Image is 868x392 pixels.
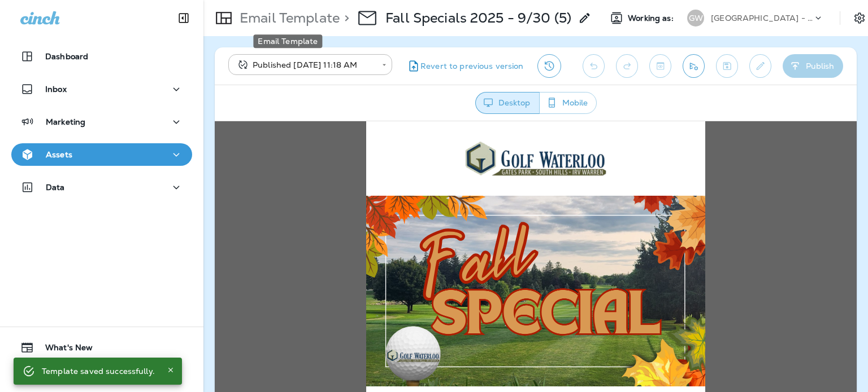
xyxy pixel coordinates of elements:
img: logo-1.png [247,16,395,59]
p: Fall Specials 2025 - 9/30 (5) [385,10,571,27]
button: Support [11,363,192,386]
span: Play A Round - Fall Specials at [GEOGRAPHIC_DATA] [218,274,425,313]
button: Dashboard [11,45,192,68]
button: Assets [11,143,192,166]
p: Data [46,183,65,192]
button: Inbox [11,78,192,100]
p: Dashboard [45,52,88,61]
p: Assets [46,150,72,159]
span: Working as: [628,14,676,23]
p: Inbox [45,85,67,94]
span: Revert to previous version [420,61,524,72]
button: Mobile [539,92,597,114]
button: Collapse Sidebar [168,7,199,29]
button: View Changelog [537,54,561,78]
div: Template saved successfully. [42,361,155,381]
p: Email Template [235,10,340,27]
button: Send test email [683,54,705,78]
span: What's New [34,343,93,356]
div: Email Template [253,34,322,48]
p: [GEOGRAPHIC_DATA] - [GEOGRAPHIC_DATA] | [GEOGRAPHIC_DATA] | [PERSON_NAME] [711,14,813,23]
button: Marketing [11,111,192,133]
div: GW [687,10,704,27]
button: Desktop [475,92,540,114]
img: Golf-Waterloo--Fall-Special-Rates-2025---Blog.png [151,74,491,265]
button: Revert to previous version [401,54,528,78]
button: Close [164,363,177,377]
p: Marketing [46,117,85,126]
div: Published [DATE] 11:18 AM [236,59,374,71]
button: Data [11,176,192,199]
button: What's New [11,336,192,359]
p: > [340,10,349,27]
